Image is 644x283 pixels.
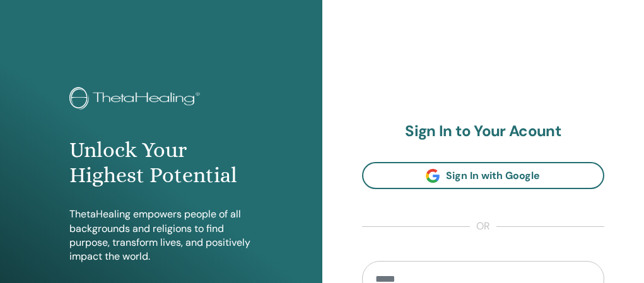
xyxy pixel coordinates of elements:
a: Sign In with Google [362,162,605,189]
h1: Unlock Your Highest Potential [69,137,252,189]
span: Sign In with Google [446,169,540,182]
h2: Sign In to Your Acount [362,122,605,141]
span: or [470,219,496,234]
p: ThetaHealing empowers people of all backgrounds and religions to find purpose, transform lives, a... [69,207,252,264]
